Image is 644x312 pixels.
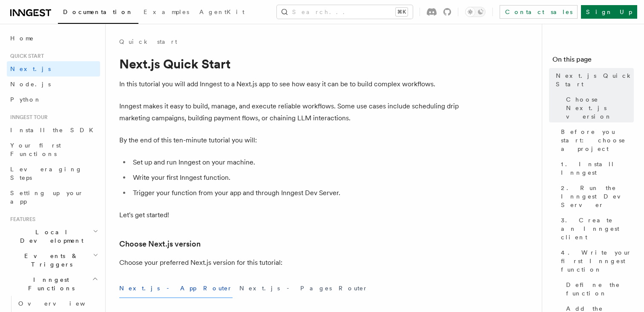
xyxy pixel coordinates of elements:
[119,56,460,71] h1: Next.js Quick Start
[7,114,48,121] span: Inngest tour
[7,252,93,269] span: Events & Triggers
[558,213,634,245] a: 3. Create an Inngest client
[130,172,460,184] li: Write your first Inngest function.
[7,138,100,162] a: Your first Functions
[561,128,634,153] span: Before you start: choose a project
[556,71,634,88] span: Next.js Quick Start
[500,5,578,19] a: Contact sales
[558,156,634,180] a: 1. Install Inngest
[15,296,100,311] a: Overview
[277,5,413,19] button: Search...⌘K
[7,53,44,60] span: Quick start
[10,190,83,205] span: Setting up your app
[558,245,634,277] a: 4. Write your first Inngest function
[7,216,35,223] span: Features
[239,279,368,298] button: Next.js - Pages Router
[7,31,100,46] a: Home
[10,81,51,88] span: Node.js
[563,92,634,124] a: Choose Next.js version
[465,7,486,17] button: Toggle dark mode
[561,184,634,209] span: 2. Run the Inngest Dev Server
[10,96,41,103] span: Python
[58,3,138,24] a: Documentation
[130,187,460,199] li: Trigger your function from your app and through Inngest Dev Server.
[396,8,408,16] kbd: ⌘K
[558,180,634,213] a: 2. Run the Inngest Dev Server
[10,65,51,72] span: Next.js
[119,37,177,46] a: Quick start
[144,9,189,15] span: Examples
[10,166,82,181] span: Leveraging Steps
[199,9,244,15] span: AgentKit
[10,34,34,43] span: Home
[119,238,201,250] a: Choose Next.js version
[7,272,100,296] button: Inngest Functions
[119,257,460,269] p: Choose your preferred Next.js version for this tutorial:
[119,134,460,146] p: By the end of this ten-minute tutorial you will:
[7,275,92,292] span: Inngest Functions
[7,228,93,245] span: Local Development
[552,54,634,68] h4: On this page
[558,124,634,156] a: Before you start: choose a project
[581,5,637,19] a: Sign Up
[10,127,98,133] span: Install the SDK
[552,68,634,92] a: Next.js Quick Start
[138,3,194,23] a: Examples
[119,279,233,298] button: Next.js - App Router
[194,3,250,23] a: AgentKit
[18,300,106,307] span: Overview
[561,248,634,274] span: 4. Write your first Inngest function
[7,162,100,185] a: Leveraging Steps
[7,248,100,272] button: Events & Triggers
[561,160,634,177] span: 1. Install Inngest
[63,9,133,15] span: Documentation
[561,216,634,241] span: 3. Create an Inngest client
[119,100,460,124] p: Inngest makes it easy to build, manage, and execute reliable workflows. Some use cases include sc...
[566,281,634,298] span: Define the function
[563,277,634,301] a: Define the function
[119,209,460,221] p: Let's get started!
[7,122,100,138] a: Install the SDK
[566,95,634,121] span: Choose Next.js version
[7,61,100,77] a: Next.js
[10,142,61,157] span: Your first Functions
[7,185,100,209] a: Setting up your app
[7,92,100,107] a: Python
[130,156,460,168] li: Set up and run Inngest on your machine.
[7,224,100,248] button: Local Development
[7,77,100,92] a: Node.js
[119,78,460,90] p: In this tutorial you will add Inngest to a Next.js app to see how easy it can be to build complex...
